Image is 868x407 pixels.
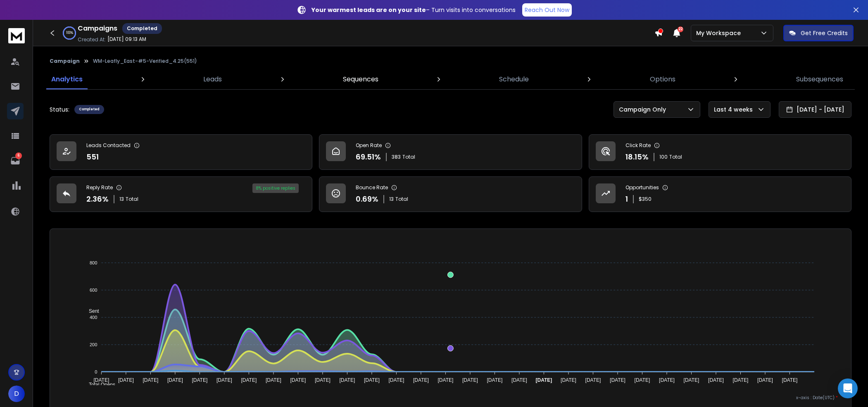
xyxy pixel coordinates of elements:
[714,105,756,114] p: Last 4 weeks
[93,377,109,383] tspan: [DATE]
[389,196,394,202] span: 13
[791,69,848,89] a: Subsequences
[95,369,97,374] tspan: 0
[783,25,854,41] button: Get Free Credits
[7,152,24,169] a: 6
[252,183,299,193] div: 8 % positive replies
[50,134,312,170] a: Leads Contacted551
[796,74,843,84] p: Subsequences
[74,105,104,114] div: Completed
[639,196,652,202] p: $ 350
[635,377,650,383] tspan: [DATE]
[561,377,576,383] tspan: [DATE]
[63,395,838,401] p: x-axis : Date(UTC)
[290,377,306,383] tspan: [DATE]
[696,29,744,37] p: My Workspace
[402,154,415,160] span: Total
[650,74,675,84] p: Options
[83,308,99,314] span: Sent
[645,69,680,89] a: Options
[50,105,69,114] p: Status:
[83,382,115,388] span: Total Opens
[356,184,388,191] p: Bounce Rate
[319,176,582,212] a: Bounce Rate0.69%13Total
[511,377,527,383] tspan: [DATE]
[90,288,97,293] tspan: 600
[312,6,426,14] strong: Your warmest leads are on your site
[86,151,99,163] p: 551
[625,193,628,205] p: 1
[392,154,401,160] span: 383
[413,377,429,383] tspan: [DATE]
[8,386,25,402] button: D
[684,377,699,383] tspan: [DATE]
[779,101,851,118] button: [DATE] - [DATE]
[462,377,478,383] tspan: [DATE]
[659,154,668,160] span: 100
[487,377,503,383] tspan: [DATE]
[499,74,529,84] p: Schedule
[438,377,454,383] tspan: [DATE]
[625,142,651,149] p: Click Rate
[15,152,22,159] p: 6
[46,69,88,89] a: Analytics
[119,196,124,202] span: 13
[494,69,534,89] a: Schedule
[86,184,113,191] p: Reply Rate
[610,377,625,383] tspan: [DATE]
[782,377,798,383] tspan: [DATE]
[66,31,73,36] p: 100 %
[339,377,355,383] tspan: [DATE]
[356,142,382,149] p: Open Rate
[90,315,97,320] tspan: 400
[118,377,134,383] tspan: [DATE]
[536,377,552,383] tspan: [DATE]
[312,6,516,14] p: – Turn visits into conversations
[389,377,404,383] tspan: [DATE]
[585,377,601,383] tspan: [DATE]
[107,36,146,43] p: [DATE] 09:13 AM
[669,154,682,160] span: Total
[343,74,378,84] p: Sequences
[122,23,162,34] div: Completed
[86,142,131,149] p: Leads Contacted
[838,378,858,398] div: Open Intercom Messenger
[8,28,25,43] img: logo
[90,260,97,265] tspan: 800
[801,29,848,37] p: Get Free Credits
[86,193,109,205] p: 2.36 %
[733,377,749,383] tspan: [DATE]
[93,58,197,64] p: WM-Leafly_East-#5-Verified_4.25(551)
[619,105,669,114] p: Campaign Only
[126,196,138,202] span: Total
[78,24,117,33] h1: Campaigns
[241,377,257,383] tspan: [DATE]
[167,377,183,383] tspan: [DATE]
[659,377,675,383] tspan: [DATE]
[50,58,80,64] button: Campaign
[50,176,312,212] a: Reply Rate2.36%13Total8% positive replies
[625,151,649,163] p: 18.15 %
[356,151,381,163] p: 69.51 %
[216,377,232,383] tspan: [DATE]
[315,377,331,383] tspan: [DATE]
[266,377,281,383] tspan: [DATE]
[708,377,724,383] tspan: [DATE]
[192,377,207,383] tspan: [DATE]
[143,377,158,383] tspan: [DATE]
[356,193,378,205] p: 0.69 %
[678,26,683,32] span: 22
[522,3,572,17] a: Reach Out Now
[625,184,659,191] p: Opportunities
[589,134,851,170] a: Click Rate18.15%100Total
[198,69,227,89] a: Leads
[395,196,408,202] span: Total
[90,342,97,347] tspan: 200
[319,134,582,170] a: Open Rate69.51%383Total
[338,69,383,89] a: Sequences
[51,74,83,84] p: Analytics
[525,6,569,14] p: Reach Out Now
[757,377,773,383] tspan: [DATE]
